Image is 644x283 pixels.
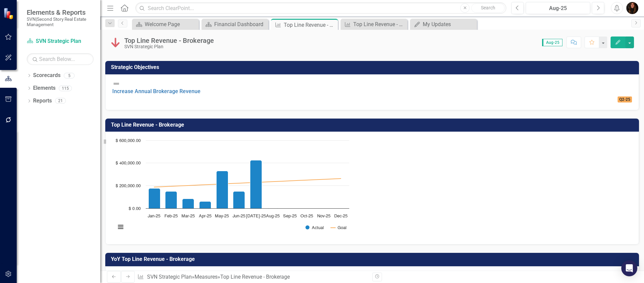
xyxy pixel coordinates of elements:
button: View chart menu, Chart [116,222,125,232]
div: Welcome Page [145,20,197,28]
a: SVN Strategic Plan [147,274,192,280]
text: [DATE]-25 [246,214,266,218]
div: Aug-25 [528,4,588,12]
text: Apr-25 [199,214,212,218]
path: Jan-25, 177,171.51. Actual. [149,189,160,209]
text: Feb-25 [164,214,178,218]
text: Jan-25 [148,214,160,218]
button: Show Actual [305,225,324,230]
a: SVN Strategic Plan [27,38,94,45]
div: Top Line Revenue - Brokerage [284,21,336,29]
div: Open Intercom Messenger [621,260,637,276]
button: Search [471,3,505,13]
a: Welcome Page [134,20,197,28]
a: Top Line Revenue - PM [342,20,406,28]
text: Jun-25 [233,214,245,218]
div: SVN Strategic Plan [124,44,214,49]
img: Not Defined [112,80,120,88]
path: Jul-25, 425,563.09. Actual. [250,160,262,209]
text: $ 0.00 [129,207,141,211]
div: Top Line Revenue - PM [353,20,406,28]
text: Nov-25 [317,214,331,218]
path: May-25, 330,229.23. Actual. [217,171,228,209]
input: Search ClearPoint... [135,2,506,14]
a: Increase Annual Brokerage Revenue [112,88,201,94]
text: $ 400,000.00 [116,161,141,165]
text: May-25 [215,214,229,218]
a: Reports [33,97,52,105]
span: Aug-25 [542,39,562,46]
input: Search Below... [27,53,94,65]
path: Feb-25, 150,078.62. Actual. [165,192,177,209]
img: ClearPoint Strategy [3,7,15,19]
span: Elements & Reports [27,8,94,16]
div: My Updates [423,20,475,28]
text: Mar-25 [181,214,195,218]
div: Chart. Highcharts interactive chart. [112,137,632,237]
div: 115 [59,85,72,91]
a: Financial Dashboard [203,20,267,28]
text: Dec-25 [334,214,348,218]
text: Aug-25 [266,214,280,218]
div: Top Line Revenue - Brokerage [124,37,214,44]
svg: Interactive chart [112,137,353,237]
h3: YoY Top Line Revenue - Brokerage [111,256,636,262]
button: Aug-25 [526,2,590,14]
text: $ 600,000.00 [116,139,141,143]
span: Search [481,5,495,10]
img: Below Plan [110,37,121,48]
path: Mar-25, 83,254.89. Actual. [182,199,194,209]
div: Financial Dashboard [214,20,267,28]
a: Measures [195,274,218,280]
path: Apr-25, 60,746.96. Actual. [200,202,211,209]
h3: Strategic Objectives [111,64,636,70]
div: 5 [64,73,75,78]
button: Show Goal [331,225,347,230]
h3: Top Line Revenue - Brokerage [111,122,636,128]
a: My Updates [412,20,475,28]
div: » » [137,273,367,281]
div: 21 [55,98,66,104]
span: Q2-25 [618,96,632,102]
path: Jun-25, 149,421.59. Actual. [233,192,245,209]
div: Top Line Revenue - Brokerage [220,274,290,280]
path: Aug-25, 6. Actual. [268,208,278,209]
text: $ 200,000.00 [116,184,141,188]
img: Jill Allen [626,2,638,14]
a: Elements [33,84,55,92]
text: Sep-25 [283,214,297,218]
text: Oct-25 [300,214,313,218]
small: SVN|Second Story Real Estate Management [27,16,94,27]
a: Scorecards [33,72,60,79]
